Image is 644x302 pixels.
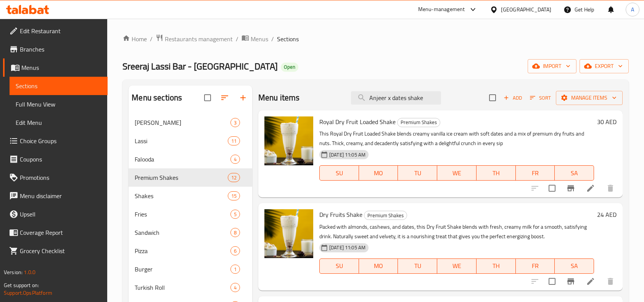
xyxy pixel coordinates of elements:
span: 1.0.0 [24,267,35,277]
span: Royal Dry Fruit Loaded Shake [319,116,396,128]
button: Manage items [556,91,623,105]
span: Edit Menu [16,118,101,127]
div: Falooda4 [129,150,252,168]
button: Add section [234,89,252,107]
a: Home [122,34,147,44]
span: Pizza [135,246,230,255]
span: Select all sections [200,90,216,106]
div: Sandwich [135,228,230,237]
button: MO [359,165,398,181]
nav: breadcrumb [122,34,629,44]
span: 1 [231,266,240,273]
span: 6 [231,247,240,255]
span: export [586,61,623,71]
span: 5 [231,211,240,218]
div: items [230,118,240,127]
div: Open [281,63,298,72]
span: TH [480,260,513,271]
div: items [230,228,240,237]
span: WE [440,260,473,271]
div: Premium Shakes [135,173,227,182]
span: 3 [231,119,240,126]
button: SU [319,258,359,274]
span: Sreeraj Lassi Bar - [GEOGRAPHIC_DATA] [122,58,278,75]
button: import [528,59,576,73]
h6: 30 AED [597,116,617,127]
h6: 24 AED [597,209,617,220]
a: Menus [3,58,108,77]
button: MO [359,258,398,274]
button: Branch-specific-item [562,179,580,197]
span: Menu disclaimer [20,191,101,200]
button: SU [319,165,359,181]
span: 4 [231,156,240,163]
span: Shakes [135,191,227,200]
span: Version: [4,267,23,277]
button: export [580,59,629,73]
span: Restaurants management [165,34,233,44]
a: Promotions [3,168,108,187]
span: Add [502,94,523,102]
div: Fries5 [129,205,252,223]
span: Fries [135,210,230,219]
span: SA [558,260,591,271]
button: TU [398,165,437,181]
button: TH [477,258,516,274]
img: Royal Dry Fruit Loaded Shake [264,116,313,165]
button: Add [501,92,525,104]
div: Matka Lassi [135,118,230,127]
img: Dry Fruits Shake [264,209,313,258]
a: Edit Restaurant [3,22,108,40]
span: Menus [251,34,268,44]
h2: Menu sections [132,92,182,103]
span: [DATE] 11:05 AM [326,151,369,158]
span: Edit Restaurant [20,26,101,36]
span: Select to update [544,180,560,196]
a: Branches [3,40,108,58]
span: Menus [21,63,101,72]
a: Restaurants management [156,34,233,44]
span: 11 [228,137,240,145]
button: FR [516,258,555,274]
a: Grocery Checklist [3,242,108,260]
div: items [228,173,240,182]
input: search [351,91,441,105]
div: Turkish Roll4 [129,278,252,297]
h2: Menu items [258,92,300,103]
button: Sort [528,92,553,104]
div: items [230,283,240,292]
div: Turkish Roll [135,283,230,292]
li: / [150,34,153,44]
a: Menus [241,34,268,44]
span: import [534,61,570,71]
button: TU [398,258,437,274]
button: WE [437,258,477,274]
span: A [631,5,634,14]
button: SA [555,165,594,181]
a: Support.OpsPlatform [4,288,52,298]
p: Packed with almonds, cashews, and dates, this Dry Fruit Shake blends with fresh, creamy milk for ... [319,222,594,241]
span: [DATE] 11:05 AM [326,244,369,251]
a: Edit menu item [586,277,595,286]
div: [GEOGRAPHIC_DATA] [501,5,551,14]
div: Menu-management [418,5,465,14]
button: SA [555,258,594,274]
span: Full Menu View [16,100,101,109]
span: 15 [228,192,240,200]
span: TU [401,168,434,179]
a: Upsell [3,205,108,223]
p: This Royal Dry Fruit Loaded Shake blends creamy vanilla ice cream with soft dates and a mix of pr... [319,129,594,148]
span: Grocery Checklist [20,246,101,255]
li: / [271,34,274,44]
div: Lassi [135,136,227,145]
div: Sandwich8 [129,223,252,242]
a: Sections [10,77,108,95]
a: Choice Groups [3,132,108,150]
span: Dry Fruits Shake [319,209,362,220]
span: WE [440,168,473,179]
div: items [230,210,240,219]
li: / [236,34,238,44]
div: Burger [135,265,230,274]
